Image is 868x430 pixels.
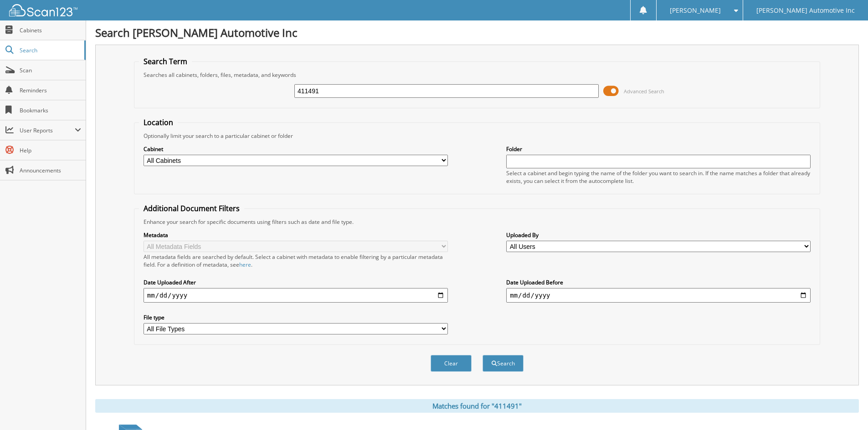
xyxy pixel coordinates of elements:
[139,132,815,140] div: Optionally limit your search to a particular cabinet or folder
[144,231,448,239] label: Metadata
[756,8,855,13] span: [PERSON_NAME] Automotive Inc
[139,56,192,66] legend: Search Term
[624,88,664,95] span: Advanced Search
[20,126,75,134] span: User Reports
[144,253,448,268] div: All metadata fields are searched by default. Select a cabinet with metadata to enable filtering b...
[144,145,448,153] label: Cabinet
[506,145,811,153] label: Folder
[20,106,81,114] span: Bookmarks
[95,399,859,413] div: Matches found for "411491"
[144,314,448,321] label: File type
[139,203,244,213] legend: Additional Document Filters
[483,355,524,372] button: Search
[139,218,815,226] div: Enhance your search for specific documents using filters such as date and file type.
[20,66,81,74] span: Scan
[431,355,472,372] button: Clear
[20,167,81,174] span: Announcements
[144,278,448,286] label: Date Uploaded After
[20,26,81,34] span: Cabinets
[506,231,811,239] label: Uploaded By
[139,71,815,79] div: Searches all cabinets, folders, files, metadata, and keywords
[20,147,81,154] span: Help
[506,169,811,185] div: Select a cabinet and begin typing the name of the folder you want to search in. If the name match...
[20,46,80,54] span: Search
[20,86,81,94] span: Reminders
[506,288,811,303] input: end
[239,261,251,268] a: here
[670,8,721,13] span: [PERSON_NAME]
[9,4,77,16] img: scan123-logo-white.svg
[95,25,859,40] h1: Search [PERSON_NAME] Automotive Inc
[144,288,448,303] input: start
[506,278,811,286] label: Date Uploaded Before
[139,117,178,127] legend: Location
